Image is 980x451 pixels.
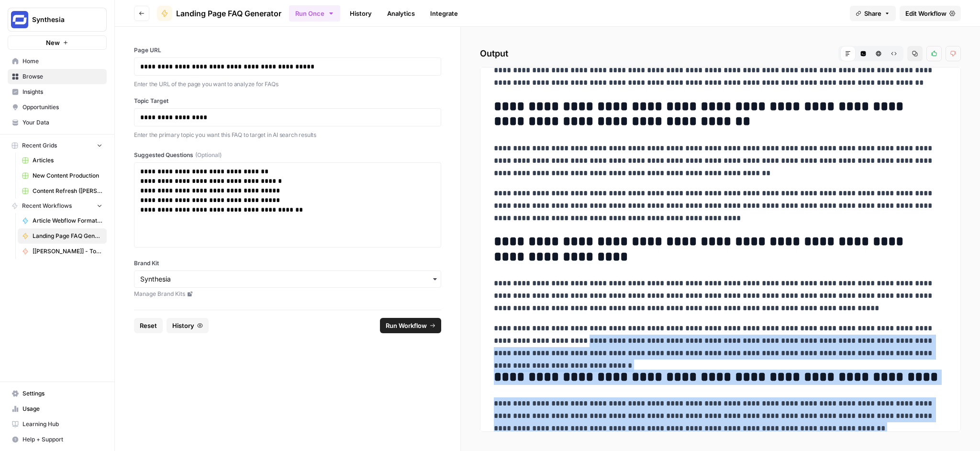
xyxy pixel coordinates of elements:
[22,420,102,428] span: Learning Hub
[480,46,961,61] h2: Output
[33,156,102,165] span: Articles
[8,401,107,417] a: Usage
[22,405,102,413] span: Usage
[8,35,107,50] button: New
[22,57,102,66] span: Home
[8,8,107,32] button: Workspace: Synthesia
[8,115,107,130] a: Your Data
[33,247,102,256] span: [[PERSON_NAME]] - Tools & Features Pages Refreshe - [MAIN WORKFLOW]
[33,232,102,240] span: Landing Page FAQ Generator
[864,9,881,18] span: Share
[8,69,107,84] a: Browse
[46,38,60,47] span: New
[381,6,421,21] a: Analytics
[18,183,107,199] a: Content Refresh ([PERSON_NAME])
[22,103,102,112] span: Opportunities
[33,171,102,180] span: New Content Production
[8,432,107,447] button: Help + Support
[386,321,427,330] span: Run Workflow
[289,5,340,22] button: Run Once
[134,46,441,55] label: Page URL
[8,138,107,153] button: Recent Grids
[18,153,107,168] a: Articles
[8,84,107,100] a: Insights
[11,11,28,28] img: Synthesia Logo
[380,318,441,333] button: Run Workflow
[167,318,209,333] button: History
[22,141,57,150] span: Recent Grids
[344,6,378,21] a: History
[134,130,441,140] p: Enter the primary topic you want this FAQ to target in AI search results
[22,435,102,444] span: Help + Support
[134,97,441,105] label: Topic Target
[22,389,102,398] span: Settings
[134,290,441,298] a: Manage Brand Kits
[18,244,107,259] a: [[PERSON_NAME]] - Tools & Features Pages Refreshe - [MAIN WORKFLOW]
[140,321,157,330] span: Reset
[33,187,102,195] span: Content Refresh ([PERSON_NAME])
[176,8,281,19] span: Landing Page FAQ Generator
[900,6,961,21] a: Edit Workflow
[8,54,107,69] a: Home
[18,228,107,244] a: Landing Page FAQ Generator
[424,6,464,21] a: Integrate
[8,386,107,401] a: Settings
[134,151,441,159] label: Suggested Questions
[8,199,107,213] button: Recent Workflows
[195,151,222,159] span: (Optional)
[32,15,90,24] span: Synthesia
[18,213,107,228] a: Article Webflow Formatter
[18,168,107,183] a: New Content Production
[22,202,72,210] span: Recent Workflows
[134,259,441,268] label: Brand Kit
[134,318,163,333] button: Reset
[22,118,102,127] span: Your Data
[850,6,896,21] button: Share
[172,321,194,330] span: History
[33,216,102,225] span: Article Webflow Formatter
[134,79,441,89] p: Enter the URL of the page you want to analyze for FAQs
[22,72,102,81] span: Browse
[22,88,102,96] span: Insights
[140,274,435,284] input: Synthesia
[905,9,947,18] span: Edit Workflow
[8,100,107,115] a: Opportunities
[8,417,107,432] a: Learning Hub
[157,6,281,21] a: Landing Page FAQ Generator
